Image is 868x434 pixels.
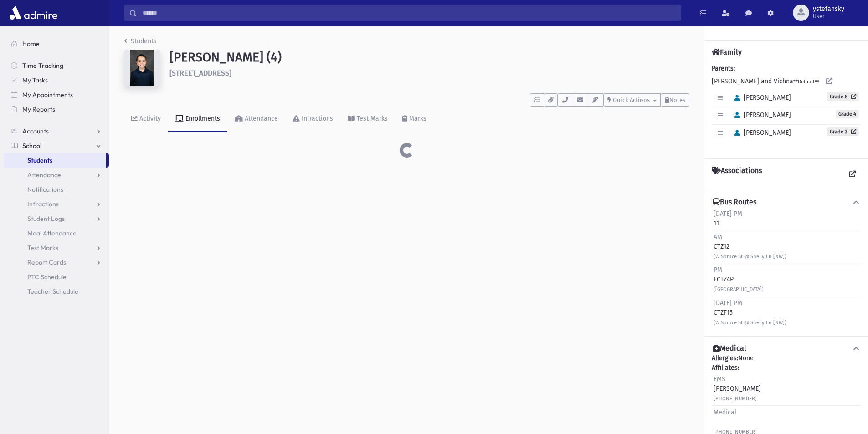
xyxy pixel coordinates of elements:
[827,92,859,101] a: Grade 8
[27,200,59,208] span: Infractions
[712,65,735,72] b: Parents:
[227,107,285,132] a: Attendance
[813,13,844,20] span: User
[124,36,157,50] nav: breadcrumb
[661,93,689,107] button: Notes
[395,107,434,132] a: Marks
[714,408,736,416] span: Medical
[714,265,764,294] div: ECTZ4P
[713,344,746,353] h4: Medical
[714,209,742,228] div: 11
[4,153,106,168] a: Students
[714,374,761,403] div: [PERSON_NAME]
[22,40,40,48] span: Home
[712,354,738,362] b: Allergies:
[713,198,756,207] h4: Bus Routes
[669,97,685,103] span: Notes
[714,286,764,292] small: ([GEOGRAPHIC_DATA])
[714,396,757,402] small: [PHONE_NUMBER]
[836,110,859,118] span: Grade 4
[730,111,791,119] span: [PERSON_NAME]
[22,76,48,84] span: My Tasks
[4,124,109,138] a: Accounts
[27,273,67,281] span: PTC Schedule
[27,171,61,179] span: Attendance
[4,182,109,197] a: Notifications
[27,244,58,252] span: Test Marks
[27,258,66,266] span: Report Cards
[712,364,739,372] b: Affiliates:
[712,48,742,56] h4: Family
[22,91,73,99] span: My Appointments
[4,255,109,270] a: Report Cards
[4,270,109,284] a: PTC Schedule
[714,266,722,274] span: PM
[712,344,861,353] button: Medical
[4,240,109,255] a: Test Marks
[730,94,791,102] span: [PERSON_NAME]
[355,115,388,123] div: Test Marks
[714,320,786,326] small: (W Spruce St @ Shelly Ln [NW])
[714,375,725,383] span: EMS
[714,299,742,307] span: [DATE] PM
[714,232,786,261] div: CTZ12
[22,142,41,150] span: School
[300,115,333,123] div: Infractions
[168,107,227,132] a: Enrollments
[4,284,109,299] a: Teacher Schedule
[712,166,762,183] h4: Associations
[22,127,49,135] span: Accounts
[22,61,63,70] span: Time Tracking
[4,58,109,73] a: Time Tracking
[4,102,109,117] a: My Reports
[714,298,786,327] div: CTZF15
[285,107,340,132] a: Infractions
[4,226,109,240] a: Meal Attendance
[4,87,109,102] a: My Appointments
[169,69,689,77] h6: [STREET_ADDRESS]
[169,50,689,65] h1: [PERSON_NAME] (4)
[4,211,109,226] a: Student Logs
[137,5,681,21] input: Search
[27,185,63,194] span: Notifications
[340,107,395,132] a: Test Marks
[603,93,661,107] button: Quick Actions
[4,138,109,153] a: School
[27,156,52,164] span: Students
[184,115,220,123] div: Enrollments
[714,254,786,260] small: (W Spruce St @ Shelly Ln [NW])
[714,233,722,241] span: AM
[730,129,791,137] span: [PERSON_NAME]
[124,107,168,132] a: Activity
[712,64,861,151] div: [PERSON_NAME] and Vichna
[22,105,55,113] span: My Reports
[4,168,109,182] a: Attendance
[4,36,109,51] a: Home
[714,210,742,218] span: [DATE] PM
[7,4,60,22] img: AdmirePro
[827,127,859,136] a: Grade 2
[27,214,65,223] span: Student Logs
[712,198,861,207] button: Bus Routes
[813,5,844,13] span: ystefansky
[27,229,77,237] span: Meal Attendance
[27,287,78,296] span: Teacher Schedule
[4,73,109,87] a: My Tasks
[243,115,278,123] div: Attendance
[124,37,157,45] a: Students
[613,97,650,103] span: Quick Actions
[4,197,109,211] a: Infractions
[138,115,161,123] div: Activity
[407,115,426,123] div: Marks
[844,166,861,183] a: View all Associations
